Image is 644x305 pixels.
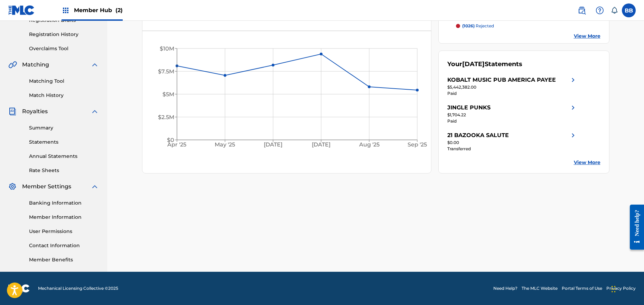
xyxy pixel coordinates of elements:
a: Privacy Policy [606,285,636,291]
div: Your Statements [447,60,522,69]
p: rejected [462,23,494,29]
div: $5,442,382.00 [447,84,577,90]
span: Member Hub [74,6,123,14]
span: Matching [22,61,49,69]
tspan: $2.5M [158,114,174,120]
a: Registration History [29,31,99,38]
tspan: Aug '25 [359,142,380,148]
span: (1026) [462,23,475,28]
a: Summary [29,124,99,132]
tspan: $5M [162,91,174,98]
img: search [578,6,586,15]
div: 21 BAZOOKA SALUTE [447,131,509,140]
img: Royalties [8,107,17,116]
a: Portal Terms of Use [562,285,602,291]
div: Help [593,3,607,17]
span: Member Settings [22,182,71,191]
span: Mechanical Licensing Collective © 2025 [38,285,118,291]
a: (1026) rejected [456,23,600,29]
a: View More [574,33,600,40]
img: Member Settings [8,182,17,191]
a: Matching Tool [29,78,99,85]
span: Royalties [22,107,48,116]
a: KOBALT MUSIC PUB AMERICA PAYEEright chevron icon$5,442,382.00Paid [447,76,577,97]
img: logo [8,284,30,293]
a: Statements [29,138,99,146]
div: Paid [447,90,577,97]
a: The MLC Website [522,285,558,291]
a: View More [574,159,600,166]
tspan: $0 [167,137,174,143]
div: Notifications [611,7,618,14]
img: expand [91,107,99,116]
img: help [596,6,604,15]
div: Drag [612,279,616,299]
tspan: May '25 [215,142,235,148]
img: expand [91,182,99,191]
a: Public Search [575,3,589,17]
a: Rate Sheets [29,167,99,174]
div: KOBALT MUSIC PUB AMERICA PAYEE [447,76,556,84]
a: Contact Information [29,242,99,249]
div: User Menu [622,3,636,17]
a: Banking Information [29,199,99,207]
a: Annual Statements [29,153,99,160]
a: User Permissions [29,228,99,235]
tspan: Sep '25 [408,142,427,148]
div: $0.00 [447,140,577,146]
span: [DATE] [462,60,485,68]
tspan: $10M [160,45,174,52]
div: JINGLE PUNKS [447,104,491,112]
a: 21 BAZOOKA SALUTEright chevron icon$0.00Transferred [447,131,577,152]
a: JINGLE PUNKSright chevron icon$1,704.22Paid [447,104,577,124]
img: Matching [8,61,17,69]
a: Member Information [29,214,99,221]
tspan: [DATE] [312,142,330,148]
tspan: [DATE] [264,142,282,148]
img: right chevron icon [569,76,577,84]
iframe: Resource Center [625,199,644,255]
img: right chevron icon [569,104,577,112]
tspan: $7.5M [158,68,174,75]
a: Match History [29,92,99,99]
img: Top Rightsholders [62,6,70,15]
iframe: Chat Widget [609,272,644,305]
div: Paid [447,118,577,124]
div: Transferred [447,146,577,152]
a: Need Help? [493,285,517,291]
img: MLC Logo [8,5,35,15]
tspan: Apr '25 [167,142,186,148]
div: $1,704.22 [447,112,577,118]
img: right chevron icon [569,131,577,140]
img: expand [91,61,99,69]
a: Overclaims Tool [29,45,99,52]
a: Member Benefits [29,256,99,263]
span: (2) [115,7,123,14]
